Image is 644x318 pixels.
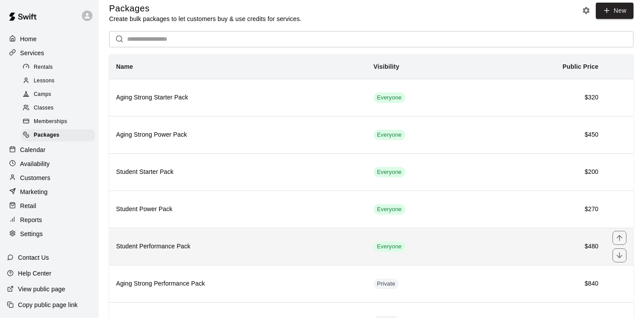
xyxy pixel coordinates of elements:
p: Contact Us [18,253,49,262]
h6: $270 [488,205,598,214]
p: Help Center [18,269,51,278]
a: Rentals [21,60,99,74]
p: Marketing [20,187,48,196]
p: View public page [18,285,65,293]
p: Copy public page link [18,300,78,309]
h6: $450 [488,130,598,140]
p: Create bulk packages to let customers buy & use credits for services. [109,14,301,23]
div: Memberships [21,116,95,128]
div: Rentals [21,61,95,74]
h6: $320 [488,93,598,102]
h6: Aging Strong Starter Pack [116,93,360,102]
a: Camps [21,88,99,102]
p: Calendar [20,145,46,154]
span: Rentals [34,63,53,72]
div: Classes [21,102,95,114]
span: Camps [34,90,51,99]
span: Everyone [374,168,405,177]
a: Memberships [21,115,99,129]
a: Marketing [7,185,92,198]
div: This service is visible to all of your customers [374,241,405,252]
a: Home [7,32,92,46]
div: This service is visible to all of your customers [374,204,405,215]
a: Services [7,46,92,60]
div: Lessons [21,75,95,87]
a: Lessons [21,74,99,88]
h6: Aging Strong Power Pack [116,130,360,140]
span: Lessons [34,77,55,85]
a: Settings [7,227,92,240]
h6: Student Starter Pack [116,167,360,177]
span: Classes [34,104,53,113]
span: Everyone [374,205,405,214]
div: This service is visible to all of your customers [374,167,405,177]
span: Everyone [374,94,405,102]
span: Private [374,280,399,288]
a: Reports [7,213,92,226]
span: Packages [34,131,60,140]
h6: Student Power Pack [116,205,360,214]
span: Everyone [374,131,405,139]
p: Customers [20,173,50,182]
p: Home [20,35,37,43]
p: Services [20,49,44,57]
a: Calendar [7,143,92,156]
div: Camps [21,88,95,101]
b: Visibility [374,63,400,70]
h6: $480 [488,242,598,251]
h6: $200 [488,167,598,177]
p: Reports [20,216,42,224]
h6: Student Performance Pack [116,242,360,251]
h6: $840 [488,279,598,289]
a: Availability [7,157,92,170]
b: Public Price [563,63,598,70]
a: Classes [21,102,99,115]
span: Everyone [374,243,405,251]
h6: Aging Strong Performance Pack [116,279,360,289]
p: Settings [20,230,43,238]
a: New [596,3,633,19]
div: This service is hidden, and can only be accessed via a direct link [374,279,399,289]
button: Packages settings [580,4,593,17]
button: move item up [612,231,626,245]
p: Retail [20,201,36,210]
a: Packages [21,129,99,142]
h5: Packages [109,3,301,14]
div: Packages [21,129,95,141]
b: Name [116,63,133,70]
p: Availability [20,159,50,168]
div: This service is visible to all of your customers [374,130,405,140]
div: This service is visible to all of your customers [374,92,405,103]
button: move item down [612,248,626,262]
span: Memberships [34,117,67,126]
a: Retail [7,199,92,212]
a: Customers [7,171,92,184]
